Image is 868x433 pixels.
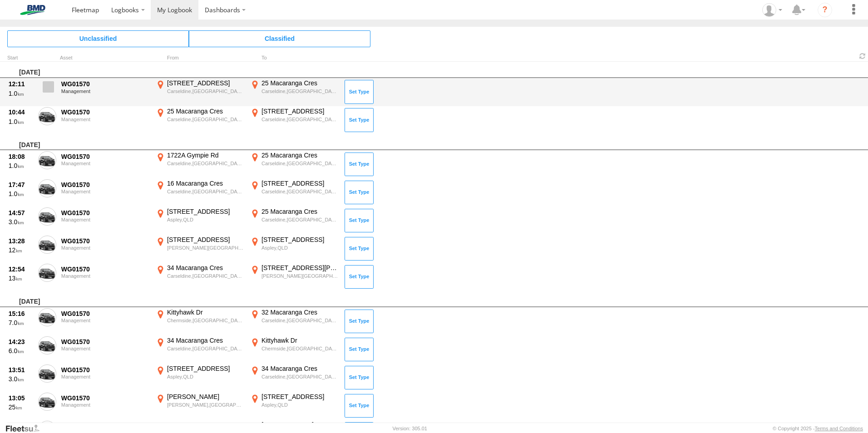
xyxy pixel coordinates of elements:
label: Click to View Event Location [154,151,245,177]
div: Carseldine,[GEOGRAPHIC_DATA] [261,216,338,223]
div: Management [61,217,149,222]
div: Management [61,374,149,379]
div: 10:44 [9,108,33,116]
div: Carseldine,[GEOGRAPHIC_DATA] [167,273,244,279]
div: 16 Macaranga Cres [167,179,244,187]
label: Click to View Event Location [249,364,340,391]
div: 6.0 [9,347,33,355]
span: Refresh [857,52,868,60]
div: 09:08 [9,422,33,430]
div: 13 [9,274,33,282]
div: Carseldine,[GEOGRAPHIC_DATA] [261,317,338,324]
div: 34 Macaranga Cres [261,364,338,373]
div: Aspley,QLD [167,216,244,223]
div: 25 Macaranga Cres [167,107,244,115]
div: Management [61,189,149,194]
div: WG01570 [61,422,149,430]
div: 28 Macaranga Cres [167,421,244,429]
div: WG01570 [61,310,149,318]
div: 25 [9,403,33,411]
label: Click to View Event Location [249,79,340,105]
div: WG01570 [61,153,149,161]
div: Version: 305.01 [393,426,427,431]
button: Click to Set [345,108,374,132]
label: Click to View Event Location [154,264,245,290]
div: 25 Macaranga Cres [261,79,338,87]
div: Kittyhawk Dr [167,308,244,316]
div: [STREET_ADDRESS] [261,179,338,187]
button: Click to Set [345,237,374,261]
div: 1.0 [9,118,33,126]
div: [STREET_ADDRESS] [167,364,244,373]
label: Click to View Event Location [249,236,340,262]
div: 1722A Gympie Rd [167,151,244,159]
div: Carseldine,[GEOGRAPHIC_DATA] [167,160,244,167]
label: Click to View Event Location [154,336,245,363]
label: Click to View Event Location [154,107,245,133]
div: 13:28 [9,237,33,245]
label: Click to View Event Location [249,179,340,206]
div: 7.0 [9,319,33,327]
div: WG01570 [61,181,149,189]
label: Click to View Event Location [154,207,245,234]
div: 32 Macaranga Cres [261,308,338,316]
div: 13:05 [9,394,33,402]
label: Click to View Event Location [154,236,245,262]
div: Carseldine,[GEOGRAPHIC_DATA] [167,345,244,352]
div: © Copyright 2025 - [773,426,863,431]
div: WG01570 [61,338,149,346]
div: [PERSON_NAME][GEOGRAPHIC_DATA],[GEOGRAPHIC_DATA] [167,245,244,251]
div: 3.0 [9,375,33,383]
label: Click to View Event Location [249,151,340,177]
button: Click to Set [345,310,374,333]
div: Carseldine,[GEOGRAPHIC_DATA] [261,188,338,195]
div: 12:54 [9,265,33,273]
div: Aspley,QLD [167,374,244,380]
div: [STREET_ADDRESS] [167,207,244,216]
div: WG01570 [61,265,149,273]
div: Chermside,[GEOGRAPHIC_DATA] [261,345,338,352]
div: 1.0 [9,162,33,170]
div: Carseldine,[GEOGRAPHIC_DATA] [167,188,244,195]
button: Click to Set [345,265,374,289]
div: [PERSON_NAME] [167,393,244,401]
div: 25 Macaranga Cres [261,151,338,159]
div: Kittyhawk Dr [261,336,338,344]
div: [STREET_ADDRESS] [261,393,338,401]
div: Carseldine,[GEOGRAPHIC_DATA] [167,88,244,94]
div: [STREET_ADDRESS] [167,79,244,87]
div: WG01570 [61,108,149,116]
div: 14:23 [9,338,33,346]
div: Management [61,318,149,323]
button: Click to Set [345,181,374,204]
div: 12 [9,246,33,254]
label: Click to View Event Location [249,107,340,133]
div: Management [61,245,149,251]
div: [STREET_ADDRESS] [261,107,338,115]
div: Management [61,346,149,351]
div: Management [61,273,149,279]
img: bmd-logo.svg [9,5,56,15]
label: Click to View Event Location [249,207,340,234]
a: Terms and Conditions [815,426,863,431]
div: Carseldine,[GEOGRAPHIC_DATA] [261,116,338,123]
label: Click to View Event Location [154,364,245,391]
label: Click to View Event Location [154,308,245,335]
span: Click to view Classified Trips [189,30,370,47]
label: Click to View Event Location [154,79,245,105]
label: Click to View Event Location [249,393,340,419]
label: Click to View Event Location [154,393,245,419]
div: WG01570 [61,394,149,402]
div: [PERSON_NAME][GEOGRAPHIC_DATA],[GEOGRAPHIC_DATA] [261,273,338,279]
div: 34 Macaranga Cres [167,336,244,344]
div: To [249,56,340,60]
button: Click to Set [345,366,374,389]
div: 12:11 [9,80,33,88]
div: [STREET_ADDRESS][PERSON_NAME] [261,264,338,272]
div: From [154,56,245,60]
div: Management [61,402,149,408]
label: Click to View Event Location [154,179,245,206]
div: WG01570 [61,80,149,88]
button: Click to Set [345,338,374,361]
button: Click to Set [345,80,374,103]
